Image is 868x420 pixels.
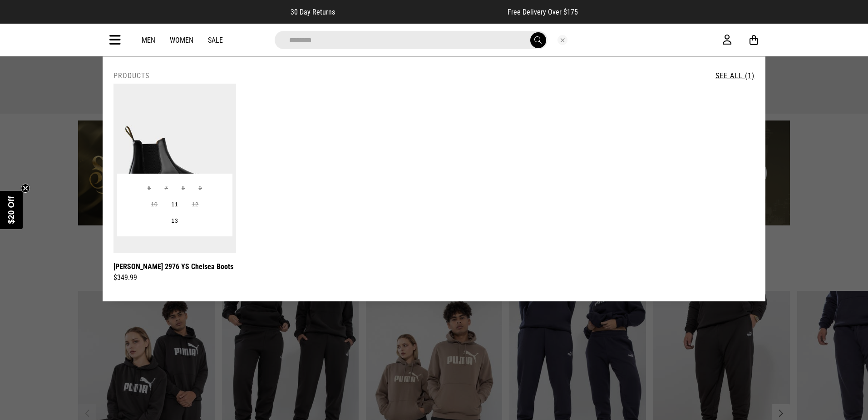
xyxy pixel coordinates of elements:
a: [PERSON_NAME] 2976 YS Chelsea Boots [113,261,233,272]
h2: Products [113,71,149,80]
a: See All (1) [715,71,755,80]
button: 10 [144,197,165,213]
div: $349.99 [113,272,236,283]
button: 12 [185,197,205,213]
button: Open LiveChat chat widget [7,4,35,31]
span: $20 Off [7,196,16,224]
iframe: Customer reviews powered by Trustpilot [353,7,489,16]
button: 6 [141,180,158,197]
button: 11 [165,197,185,213]
a: Women [170,36,193,45]
button: Close search [557,35,567,45]
button: Close teaser [21,184,30,193]
span: 30 Day Returns [291,8,335,16]
button: 7 [158,180,175,197]
button: 9 [192,180,208,197]
a: Sale [208,36,223,45]
a: Men [142,36,155,45]
button: 8 [175,180,192,197]
button: 13 [165,213,185,230]
span: Free Delivery Over $175 [508,8,578,16]
img: Dr. Martens 2976 Ys Chelsea Boots in Black [113,84,236,253]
